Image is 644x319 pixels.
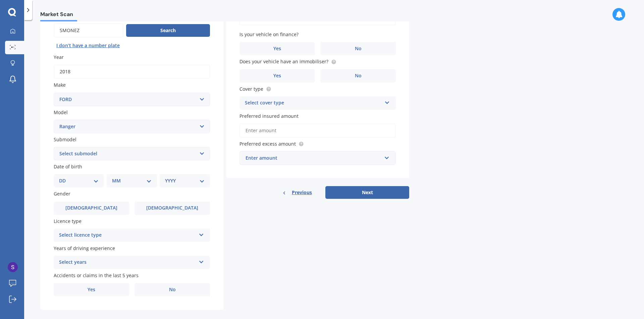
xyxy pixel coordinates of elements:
[54,82,66,88] span: Make
[59,258,196,266] div: Select years
[54,65,210,79] input: YYYY
[245,99,382,107] div: Select cover type
[239,141,296,147] span: Preferred excess amount
[59,231,196,239] div: Select licence type
[239,86,263,92] span: Cover type
[65,205,117,211] span: [DEMOGRAPHIC_DATA]
[239,113,299,119] span: Preferred insured amount
[239,124,396,138] input: Enter amount
[54,109,68,115] span: Model
[54,163,82,170] span: Date of birth
[273,73,281,79] span: Yes
[54,218,82,224] span: Licence type
[54,54,64,60] span: Year
[126,24,210,37] button: Search
[146,205,198,211] span: [DEMOGRAPHIC_DATA]
[54,191,70,197] span: Gender
[54,40,122,51] button: I don’t have a number plate
[239,59,328,65] span: Does your vehicle have an immobiliser?
[292,187,312,197] span: Previous
[355,73,362,79] span: No
[8,262,18,272] img: ACg8ocK-xI4ypb9Us_6Q2zeuduRp7t7QTURU6DhBlWKSNYnnYQXkkQ=s96-c
[355,46,362,52] span: No
[325,186,409,199] button: Next
[273,46,281,52] span: Yes
[88,287,95,293] span: Yes
[40,11,77,20] span: Market Scan
[169,287,176,293] span: No
[54,272,139,278] span: Accidents or claims in the last 5 years
[54,136,76,143] span: Submodel
[239,31,299,37] span: Is your vehicle on finance?
[54,23,123,37] input: Enter plate number
[246,154,382,162] div: Enter amount
[54,245,115,251] span: Years of driving experience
